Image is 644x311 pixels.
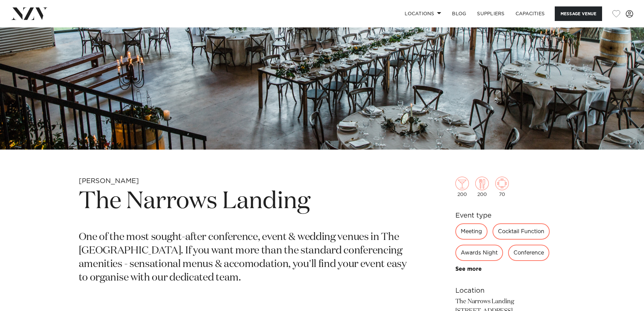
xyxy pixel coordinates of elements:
[508,245,549,261] div: Conference
[472,6,510,21] a: SUPPLIERS
[475,177,489,197] div: 200
[555,6,602,21] button: Message Venue
[455,210,566,221] h6: Event type
[399,6,447,21] a: Locations
[495,177,509,190] img: meeting.png
[510,6,550,21] a: Capacities
[455,223,487,240] div: Meeting
[455,286,566,296] h6: Location
[455,245,503,261] div: Awards Night
[79,231,407,285] p: One of the most sought-after conference, event & wedding venues in The [GEOGRAPHIC_DATA]. If you ...
[11,7,48,20] img: nzv-logo.png
[79,186,407,217] h1: The Narrows Landing
[495,177,509,197] div: 70
[493,223,550,240] div: Cocktail Function
[447,6,472,21] a: BLOG
[475,177,489,190] img: dining.png
[455,177,469,190] img: cocktail.png
[79,178,139,184] small: [PERSON_NAME]
[455,177,469,197] div: 200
